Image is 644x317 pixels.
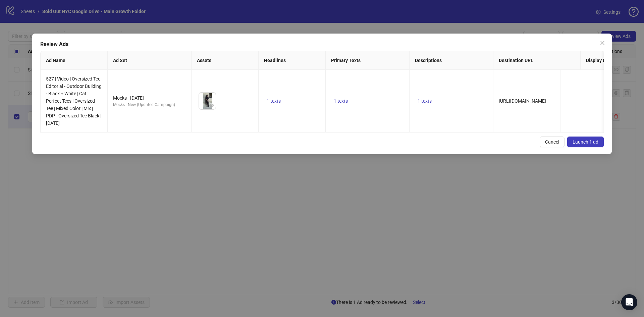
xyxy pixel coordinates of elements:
[545,139,559,145] span: Cancel
[113,94,186,102] div: Mocks - [DATE]
[331,97,351,105] button: 1 texts
[41,51,108,70] th: Ad Name
[40,40,604,48] div: Review Ads
[493,51,581,70] th: Destination URL
[597,38,608,48] button: Close
[259,51,326,70] th: Headlines
[410,51,493,70] th: Descriptions
[108,51,192,70] th: Ad Set
[267,98,281,104] span: 1 texts
[264,97,283,105] button: 1 texts
[418,98,432,104] span: 1 texts
[600,40,605,46] span: close
[499,98,546,104] span: [URL][DOMAIN_NAME]
[567,137,604,147] button: Launch 1 ad
[334,98,348,104] span: 1 texts
[192,51,259,70] th: Assets
[540,137,565,147] button: Cancel
[326,51,410,70] th: Primary Texts
[415,97,434,105] button: 1 texts
[113,102,186,108] div: Mocks - New (Updated Campaign)
[208,101,216,109] button: Preview
[573,139,598,145] span: Launch 1 ad
[46,76,102,126] span: 527 | Video | Oversized Tee Editorial - Outdoor Building - Black + White | Cat: Perfect Tees | Ov...
[621,294,637,310] div: Open Intercom Messenger
[209,103,214,108] span: eye
[199,93,216,109] img: Asset 1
